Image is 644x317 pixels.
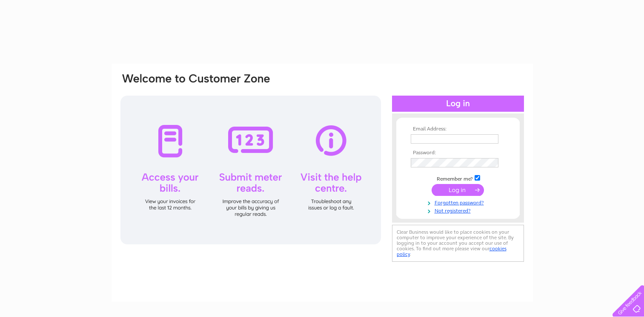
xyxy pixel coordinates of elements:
[397,246,507,257] a: cookies policy
[432,184,484,196] input: Submit
[409,174,507,182] td: Remember me?
[392,225,524,262] div: Clear Business would like to place cookies on your computer to improve your experience of the sit...
[411,206,507,214] a: Not registered?
[409,126,507,132] th: Email Address:
[409,150,507,156] th: Password:
[411,198,507,206] a: Forgotten password?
